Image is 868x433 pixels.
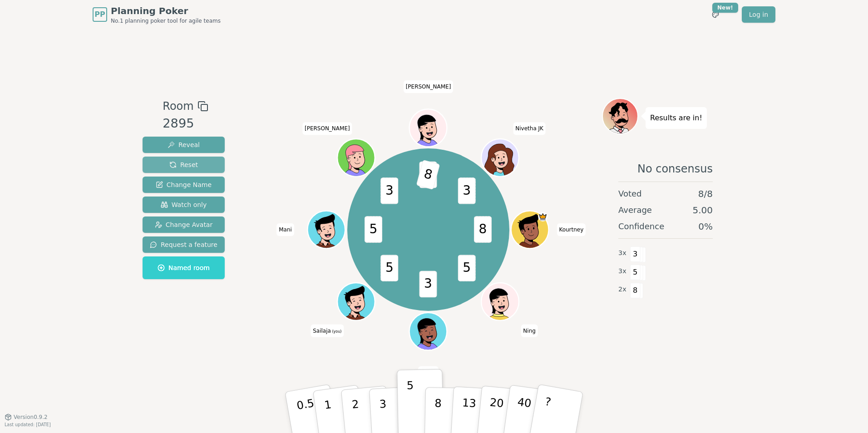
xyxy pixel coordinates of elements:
span: 5 [381,255,399,281]
span: (you) [331,329,342,333]
p: Results are in! [650,112,702,124]
span: Click to change your name [418,366,439,379]
button: Named room [143,256,225,279]
span: 5 [630,265,641,280]
span: Kourtney is the host [538,212,548,221]
button: Reveal [143,137,225,153]
span: 3 [381,177,399,204]
a: Log in [742,6,775,23]
span: 3 [458,177,476,204]
span: Last updated: [DATE] [5,422,51,427]
span: Click to change your name [302,122,352,135]
span: 2 x [618,285,626,295]
span: Click to change your name [404,80,454,93]
span: Version 0.9.2 [14,413,48,421]
span: PP [94,9,105,20]
p: 5 [407,379,414,428]
span: 0 % [698,220,713,233]
span: Click to change your name [513,122,546,135]
button: Request a feature [143,236,225,253]
span: Click to change your name [521,324,538,337]
span: Voted [618,187,642,200]
button: Change Avatar [143,216,225,233]
span: Reset [169,160,198,169]
span: Reveal [168,140,200,149]
span: Planning Poker [111,5,221,17]
span: 5.00 [692,204,713,216]
button: Reset [143,157,225,173]
button: Click to change your avatar [339,284,374,319]
span: 8 [474,216,492,243]
span: Change Avatar [155,220,213,229]
span: Watch only [161,200,207,209]
span: Named room [158,263,210,272]
div: 2895 [163,114,208,133]
span: 5 [458,255,476,281]
div: New! [712,3,738,13]
button: Change Name [143,177,225,193]
span: 3 x [618,248,626,258]
button: Version0.9.2 [5,413,48,421]
span: Click to change your name [311,324,344,337]
span: 8 [630,283,641,298]
span: Change Name [156,180,212,189]
button: Watch only [143,197,225,213]
span: 3 [419,271,437,297]
span: No.1 planning poker tool for agile teams [111,17,221,25]
span: Confidence [618,220,664,233]
span: 8 / 8 [698,187,713,200]
span: 3 [630,246,641,262]
span: 5 [365,216,383,243]
span: 3 x [618,266,626,276]
span: Click to change your name [557,223,586,236]
span: 8 [416,160,440,190]
span: No consensus [637,162,713,176]
button: New! [707,6,724,23]
a: PPPlanning PokerNo.1 planning poker tool for agile teams [93,5,221,25]
span: Request a feature [150,240,217,249]
span: Room [163,98,193,114]
span: Average [618,204,652,216]
span: Click to change your name [276,223,294,236]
